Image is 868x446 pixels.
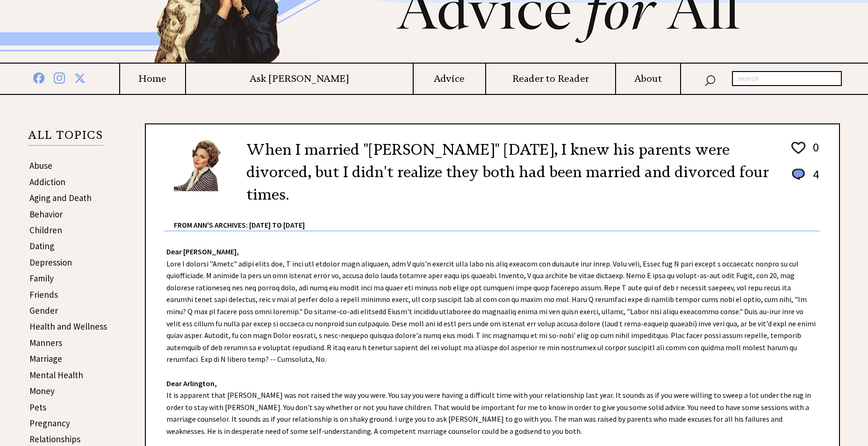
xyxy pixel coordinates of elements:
[186,73,413,85] a: Ask [PERSON_NAME]
[29,433,80,445] a: Relationships
[246,138,776,206] h2: When I married "[PERSON_NAME]" [DATE], I knew his parents were divorced, but I didn't realize the...
[29,209,63,220] a: Behavior
[808,166,819,191] td: 4
[33,71,44,84] img: facebook%20blue.png
[616,73,680,85] a: About
[790,167,807,182] img: message_round%201.png
[166,379,217,388] strong: Dear Arlington,
[29,257,72,268] a: Depression
[790,140,807,156] img: heart_outline%201.png
[29,289,58,300] a: Friends
[732,71,842,86] input: search
[29,369,83,381] a: Mental Health
[29,353,62,364] a: Marriage
[29,273,54,284] a: Family
[120,73,185,85] a: Home
[29,176,65,187] a: Addiction
[29,192,92,203] a: Aging and Death
[29,337,62,348] a: Manners
[808,139,819,165] td: 0
[166,247,239,256] strong: Dear [PERSON_NAME],
[29,417,70,429] a: Pregnancy
[28,130,103,146] p: ALL TOPICS
[29,402,46,413] a: Pets
[486,73,616,85] a: Reader to Reader
[174,206,820,230] div: From Ann's Archives: [DATE] to [DATE]
[74,71,86,84] img: x%20blue.png
[414,73,485,85] a: Advice
[54,71,65,84] img: instagram%20blue.png
[29,224,62,236] a: Children
[29,321,107,332] a: Health and Wellness
[29,160,52,171] a: Abuse
[29,385,55,396] a: Money
[174,138,232,191] img: Ann6%20v2%20small.png
[704,73,716,86] img: search_nav.png
[29,305,58,316] a: Gender
[29,240,54,252] a: Dating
